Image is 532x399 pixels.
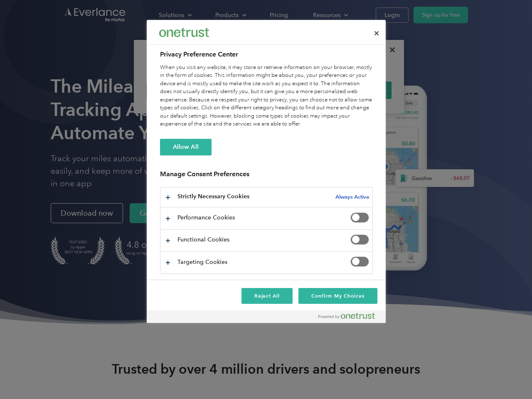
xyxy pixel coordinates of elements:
[318,313,382,323] a: Powered by OneTrust Opens in a new Tab
[160,139,212,155] button: Allow All
[241,288,293,304] button: Reject All
[367,24,386,42] button: Close
[147,20,386,323] div: Preference center
[160,170,373,183] h3: Manage Consent Preferences
[147,20,386,323] div: Privacy Preference Center
[160,49,373,59] h2: Privacy Preference Center
[318,313,375,319] img: Powered by OneTrust Opens in a new Tab
[159,28,209,37] img: Everlance
[160,64,373,128] div: When you visit any website, it may store or retrieve information on your browser, mostly in the f...
[159,24,209,41] div: Everlance
[298,288,377,304] button: Confirm My Choices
